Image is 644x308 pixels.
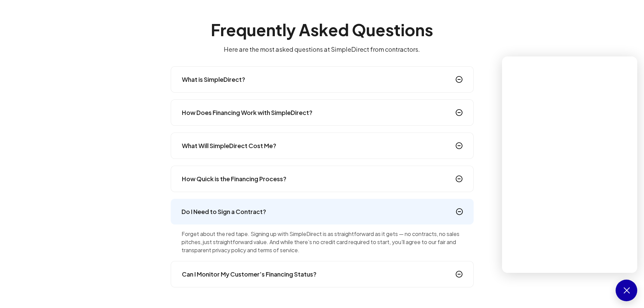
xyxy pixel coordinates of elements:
p: Here are the most asked questions at SimpleDirect from contractors. [201,45,443,54]
img: icon [456,142,462,149]
img: icon [456,76,462,83]
h3: Frequently Asked Questions [211,22,433,38]
h4: How Does Financing Work with SimpleDirect? [182,108,312,117]
p: Forget about the red tape. Signing up with SimpleDirect is as straightforward as it gets — no con... [171,230,474,254]
h4: Can I Monitor My Customer’s Financing Status? [182,269,316,279]
img: icon [456,271,462,278]
h4: Do I Need to Sign a Contract? [182,207,266,216]
h4: What Will SimpleDirect Cost Me? [182,141,276,150]
h4: How Quick is the Financing Process? [182,174,286,184]
img: icon [456,175,462,182]
img: icon [456,109,462,116]
h4: What is SimpleDirect? [182,75,245,84]
img: icon [456,208,463,215]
